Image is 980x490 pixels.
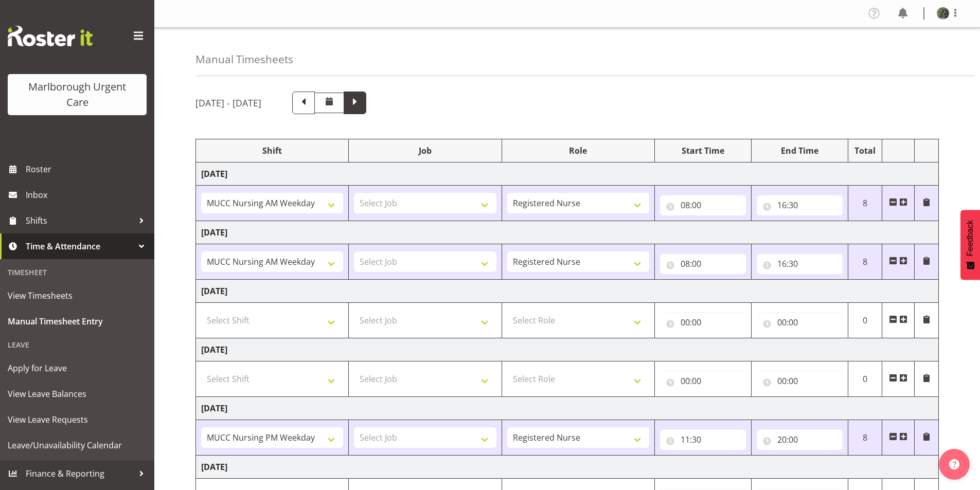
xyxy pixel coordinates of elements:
span: Inbox [26,187,149,203]
input: Click to select... [660,371,746,391]
div: End Time [757,144,843,157]
span: Manual Timesheet Entry [8,314,147,329]
td: [DATE] [196,280,939,303]
span: Finance & Reporting [26,466,134,481]
a: Leave/Unavailability Calendar [3,432,152,458]
input: Click to select... [757,429,843,450]
td: [DATE] [196,397,939,420]
img: help-xxl-2.png [949,459,959,469]
div: Marlborough Urgent Care [18,79,136,110]
h5: [DATE] - [DATE] [195,97,261,108]
button: Feedback - Show survey [960,210,980,280]
input: Click to select... [757,371,843,391]
td: 0 [848,361,882,397]
div: Timesheet [3,262,152,283]
span: View Leave Requests [8,412,147,427]
div: Shift [201,144,343,157]
a: Manual Timesheet Entry [3,308,152,334]
a: View Leave Balances [3,381,152,407]
td: 0 [848,303,882,338]
span: Apply for Leave [8,360,147,376]
td: 8 [848,420,882,456]
td: [DATE] [196,456,939,479]
input: Click to select... [660,195,746,215]
input: Click to select... [660,429,746,450]
div: Job [354,144,496,157]
span: Shifts [26,213,134,228]
input: Click to select... [660,253,746,274]
td: [DATE] [196,338,939,361]
img: Rosterit website logo [8,26,93,46]
h4: Manual Timesheets [195,53,293,65]
a: View Leave Requests [3,407,152,432]
td: 8 [848,244,882,280]
td: [DATE] [196,162,939,186]
span: Time & Attendance [26,239,134,254]
div: Role [507,144,649,157]
span: View Timesheets [8,288,147,303]
div: Total [853,144,877,157]
td: [DATE] [196,221,939,244]
td: 8 [848,186,882,221]
a: Apply for Leave [3,355,152,381]
span: View Leave Balances [8,386,147,402]
span: Feedback [966,220,975,256]
img: gloria-varghese83ea2632f453239292d4b008d7aa8107.png [937,7,949,20]
a: View Timesheets [3,283,152,308]
span: Leave/Unavailability Calendar [8,438,147,453]
input: Click to select... [757,312,843,333]
span: Roster [26,161,149,177]
div: Start Time [660,144,746,157]
div: Leave [3,334,152,355]
input: Click to select... [660,312,746,333]
input: Click to select... [757,195,843,215]
input: Click to select... [757,253,843,274]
